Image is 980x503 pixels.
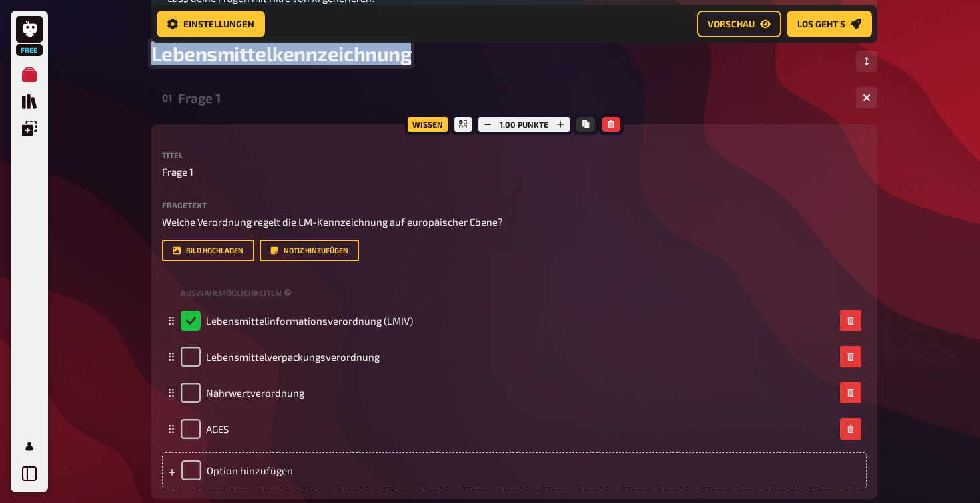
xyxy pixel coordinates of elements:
[162,216,503,228] span: Welche Verordnung regelt die LM-Kennzeichnung auf europäischer Ebene?
[178,90,845,106] div: Frage 1
[856,51,877,72] button: Reihenfolge anpassen
[576,117,595,132] button: Kopieren
[162,164,193,180] span: Frage 1
[183,19,254,29] span: Einstellungen
[475,114,573,135] div: 1.00 Punkte
[404,114,451,135] div: Wissen
[708,19,755,29] span: Vorschau
[787,11,872,37] a: Los geht's
[206,351,380,363] span: Lebensmittelverpackungsverordnung
[162,92,173,104] div: 01
[16,61,43,88] a: Meine Quizze
[16,433,43,460] a: Mein Konto
[260,240,359,261] button: Notiz hinzufügen
[206,423,229,435] span: AGES
[17,46,41,54] span: Free
[16,88,43,115] a: Quiz Sammlung
[206,387,304,399] span: Nährwertverordnung
[697,11,781,37] a: Vorschau
[797,19,845,29] span: Los geht's
[206,315,413,327] span: Lebensmittelinformationsverordnung (LMIV)
[162,240,254,261] button: Bild hochladen
[162,452,867,488] div: Option hinzufügen
[162,151,867,159] label: Titel
[181,287,282,299] span: Auswahlmöglichkeiten
[151,41,412,65] span: Lebensmittelkennzeichnung
[162,201,867,209] label: Fragetext
[157,11,265,37] a: Einstellungen
[16,115,43,142] a: Einblendungen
